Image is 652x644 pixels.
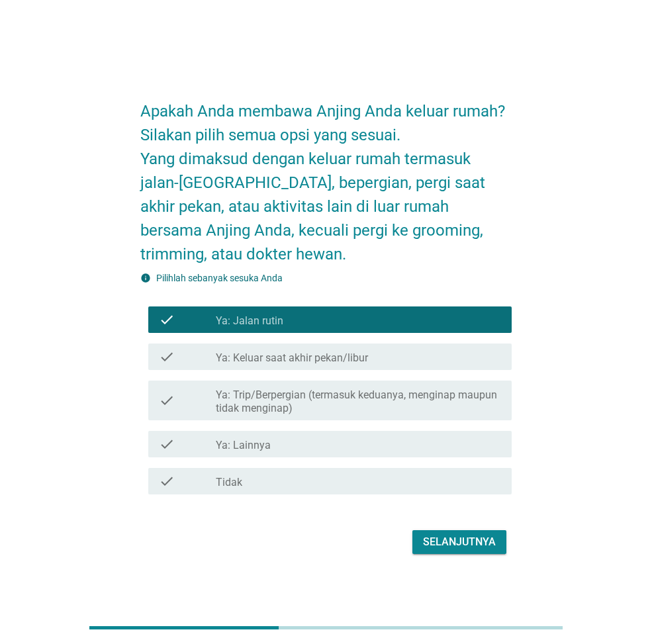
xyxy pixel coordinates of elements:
[216,476,242,489] label: Tidak
[156,273,283,283] label: Pilihlah sebanyak sesuka Anda
[159,312,175,328] i: check
[423,534,496,550] div: Selanjutnya
[140,273,151,283] i: info
[216,314,283,328] label: Ya: Jalan rutin
[216,351,368,365] label: Ya: Keluar saat akhir pekan/libur
[159,386,175,415] i: check
[140,86,512,266] h2: Apakah Anda membawa Anjing Anda keluar rumah? Silakan pilih semua opsi yang sesuai. Yang dimaksud...
[159,349,175,365] i: check
[216,439,271,452] label: Ya: Lainnya
[159,436,175,452] i: check
[412,530,506,554] button: Selanjutnya
[216,389,501,415] label: Ya: Trip/Berpergian (termasuk keduanya, menginap maupun tidak menginap)
[159,473,175,489] i: check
